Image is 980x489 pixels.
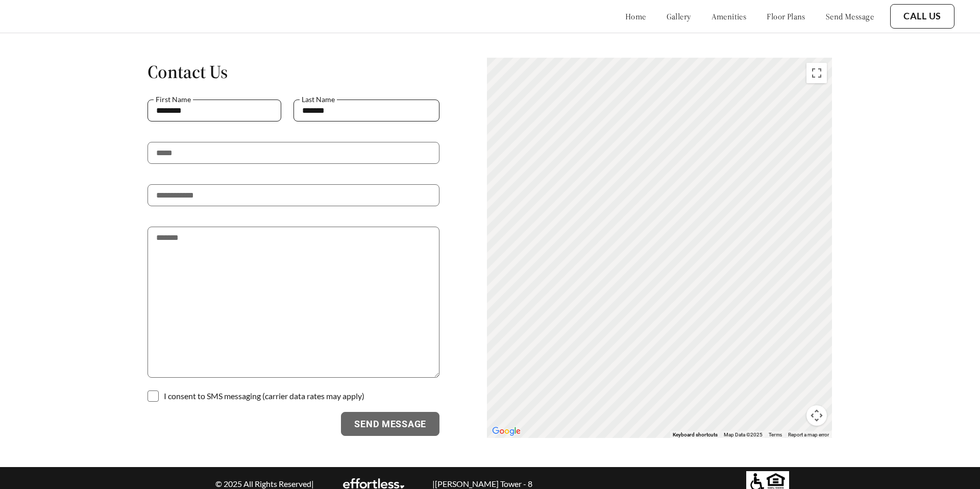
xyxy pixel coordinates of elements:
[343,478,404,488] img: EA Logo
[625,11,646,21] a: home
[712,11,747,21] a: amenities
[428,479,536,488] p: | [PERSON_NAME] Tower - 8
[788,432,829,437] a: Report a map error
[903,11,941,22] a: Call Us
[673,431,718,438] button: Keyboard shortcuts
[341,412,439,436] button: Send Message
[826,11,874,21] a: send message
[890,4,954,29] button: Call Us
[489,425,523,438] a: Open this area in Google Maps (opens a new window)
[767,11,805,21] a: floor plans
[667,11,691,21] a: gallery
[769,431,782,437] a: Terms (opens in new tab)
[806,405,827,426] button: Map camera controls
[148,60,439,83] h1: Contact Us
[489,425,523,438] img: Google
[724,432,763,437] span: Map Data ©2025
[210,479,319,488] p: © 2025 All Rights Reserved |
[806,63,827,83] button: Toggle fullscreen view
